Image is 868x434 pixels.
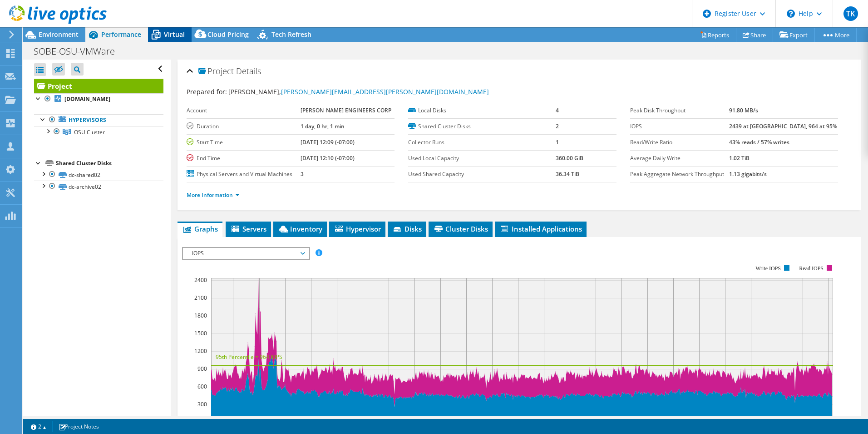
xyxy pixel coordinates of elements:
a: OSU Cluster [34,126,163,138]
span: Performance [101,30,141,39]
div: Shared Cluster Disks [56,158,163,169]
label: Used Local Capacity [408,154,556,163]
text: 1800 [194,312,207,319]
span: Inventory [278,224,322,233]
label: Read/Write Ratio [630,138,730,147]
span: Details [236,66,261,76]
b: 1 day, 0 hr, 1 min [301,122,345,130]
span: Environment [39,30,79,39]
span: Tech Refresh [271,30,311,39]
h1: SOBE-OSU-VMWare [30,46,129,56]
b: 360.00 GiB [556,154,583,162]
span: Servers [230,224,266,233]
text: 1200 [194,347,207,355]
a: [DOMAIN_NAME] [34,93,163,105]
text: 2100 [194,294,207,302]
a: [PERSON_NAME][EMAIL_ADDRESS][PERSON_NAME][DOMAIN_NAME] [281,87,489,96]
span: OSU Cluster [74,128,105,136]
label: End Time [187,154,301,163]
label: Average Daily Write [630,154,730,163]
b: [DATE] 12:10 (-07:00) [301,154,355,162]
text: 95th Percentile = 964 IOPS [216,353,282,361]
span: IOPS [187,248,304,259]
span: Disks [392,224,422,233]
a: More Information [187,191,240,199]
label: Shared Cluster Disks [408,122,556,131]
span: Graphs [182,224,218,233]
text: Write IOPS [755,265,781,272]
label: Peak Disk Throughput [630,106,730,115]
label: IOPS [630,122,730,131]
span: Installed Applications [499,224,582,233]
b: 1 [556,138,559,146]
label: Account [187,106,301,115]
b: 2 [556,122,559,130]
span: Hypervisor [334,224,381,233]
text: 900 [197,365,207,373]
b: 1.13 gigabits/s [729,170,767,178]
span: Project [198,67,234,76]
label: Prepared for: [187,87,227,96]
b: [PERSON_NAME] ENGINEERS CORP [301,106,391,114]
text: 300 [197,400,207,408]
label: Peak Aggregate Network Throughput [630,170,730,179]
a: More [814,28,857,42]
span: Cloud Pricing [207,30,249,39]
span: Cluster Disks [433,224,488,233]
a: Share [736,28,773,42]
label: Used Shared Capacity [408,170,556,179]
a: Project [34,79,163,93]
label: Local Disks [408,106,556,115]
label: Physical Servers and Virtual Machines [187,170,301,179]
svg: \n [787,10,795,18]
a: dc-archive02 [34,181,163,192]
a: dc-shared02 [34,169,163,181]
b: [DATE] 12:09 (-07:00) [301,138,355,146]
span: [PERSON_NAME], [228,87,489,96]
b: 43% reads / 57% writes [729,138,789,146]
a: Reports [693,28,736,42]
b: 1.02 TiB [729,154,750,162]
label: Start Time [187,138,301,147]
b: 3 [301,170,304,178]
text: 2400 [194,276,207,284]
label: Duration [187,122,301,131]
b: [DOMAIN_NAME] [64,95,110,103]
b: 91.80 MB/s [729,106,758,114]
span: Virtual [164,30,185,39]
b: 4 [556,106,559,114]
a: 2 [25,421,53,432]
text: 600 [197,383,207,390]
b: 2439 at [GEOGRAPHIC_DATA], 964 at 95% [729,122,837,130]
text: 1500 [194,329,207,337]
a: Export [773,28,815,42]
a: Hypervisors [34,114,163,126]
label: Collector Runs [408,138,556,147]
b: 36.34 TiB [556,170,579,178]
span: TK [843,6,858,21]
a: Project Notes [52,421,105,432]
text: Read IOPS [799,265,824,272]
